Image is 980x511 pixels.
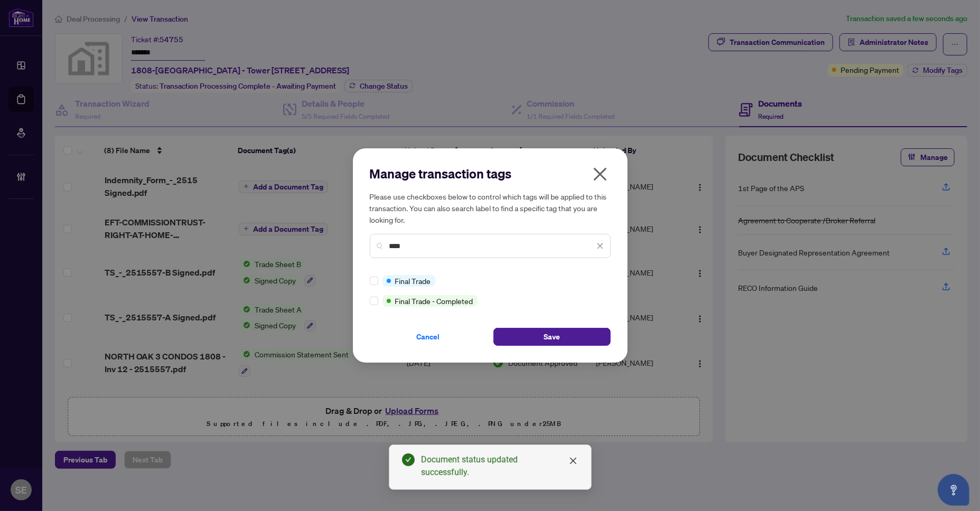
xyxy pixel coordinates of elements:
[370,165,611,182] h2: Manage transaction tags
[493,328,611,346] button: Save
[569,457,577,465] span: close
[395,295,473,307] span: Final Trade - Completed
[402,453,415,466] span: check-circle
[421,453,578,479] div: Document status updated successfully.
[395,275,431,287] span: Final Trade
[938,474,969,506] button: Open asap
[417,328,440,345] span: Cancel
[592,166,609,183] span: close
[370,191,611,225] h5: Please use checkboxes below to control which tags will be applied to this transaction. You can al...
[370,328,487,346] button: Cancel
[567,455,579,467] a: Close
[544,328,560,345] span: Save
[596,242,604,250] span: close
